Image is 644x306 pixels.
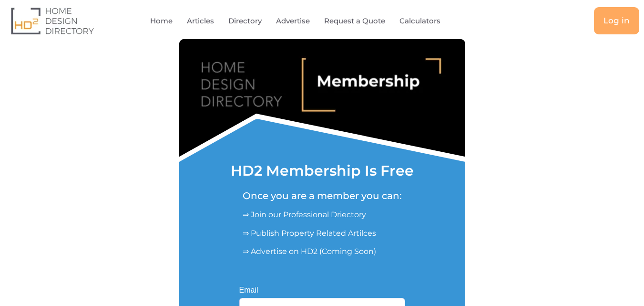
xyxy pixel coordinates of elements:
a: Advertise [276,10,310,32]
p: ⇒ Advertise on HD2 (Coming Soon) [243,246,402,257]
h5: Once you are a member you can: [243,190,402,201]
a: Calculators [399,10,440,32]
nav: Menu [132,10,480,32]
a: Directory [228,10,262,32]
span: Log in [603,17,630,25]
a: Home [150,10,173,32]
p: ⇒ Publish Property Related Artilces [243,228,402,239]
a: Articles [187,10,214,32]
p: ⇒ Join our Professional Driectory [243,209,402,221]
a: Log in [594,7,639,34]
h1: HD2 Membership Is Free [231,164,414,178]
a: Request a Quote [324,10,385,32]
label: Email [239,286,258,294]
